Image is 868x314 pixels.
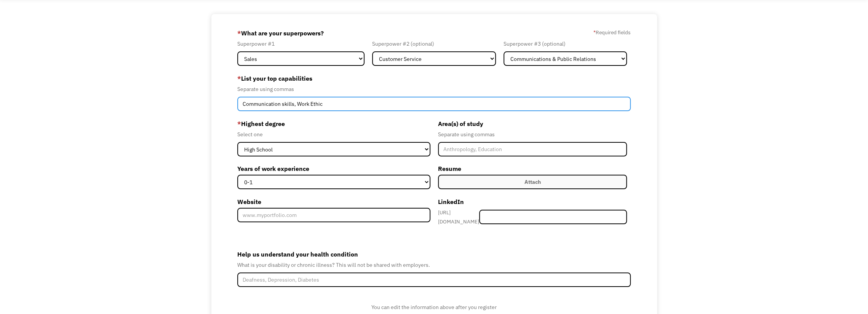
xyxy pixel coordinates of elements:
[237,27,324,39] label: What are your superpowers?
[237,273,631,287] input: Deafness, Depression, Diabetes
[237,84,631,94] div: Separate using commas
[364,303,505,312] div: You can edit the information above after you register
[593,28,631,37] label: Required fields
[237,248,631,260] label: Help us understand your health condition
[438,175,627,189] label: Attach
[438,163,627,175] label: Resume
[504,39,627,48] div: Superpower #3 (optional)
[438,118,627,130] label: Area(s) of study
[237,163,430,175] label: Years of work experience
[438,142,627,156] input: Anthropology, Education
[524,177,540,186] div: Attach
[237,208,430,222] input: www.myportfolio.com
[438,208,479,226] div: [URL][DOMAIN_NAME]
[438,130,627,139] div: Separate using commas
[237,97,631,111] input: Videography, photography, accounting
[237,196,430,208] label: Website
[237,130,430,139] div: Select one
[237,72,631,84] label: List your top capabilities
[237,39,364,48] div: Superpower #1
[237,260,631,269] div: What is your disability or chronic illness? This will not be shared with employers.
[438,196,627,208] label: LinkedIn
[237,118,430,130] label: Highest degree
[372,39,496,48] div: Superpower #2 (optional)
